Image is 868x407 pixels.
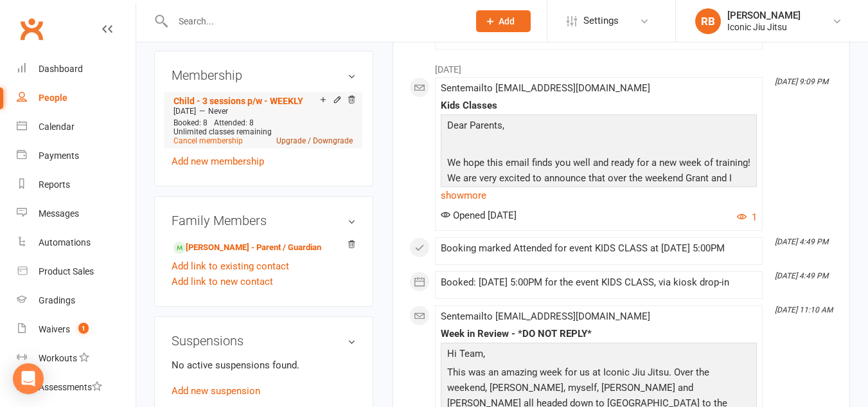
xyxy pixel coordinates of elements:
span: Opened [DATE] [441,210,517,221]
div: Automations [39,237,91,248]
a: Cancel membership [173,136,243,145]
a: People [17,84,136,113]
button: Add [476,10,531,32]
i: [DATE] 4:49 PM [775,271,828,280]
span: Attended: 8 [214,118,254,127]
a: Calendar [17,113,136,141]
div: Reports [39,179,70,190]
a: show more [441,186,757,204]
div: Kids Classes [441,100,757,111]
a: Automations [17,228,136,257]
a: Waivers 1 [17,315,136,344]
a: Upgrade / Downgrade [276,136,353,145]
h3: Family Members [172,213,356,228]
div: Assessments [39,382,102,392]
div: Booking marked Attended for event KIDS CLASS at [DATE] 5:00PM [441,243,757,254]
p: Dear Parents, [444,118,754,136]
a: Add link to existing contact [172,258,289,274]
p: We hope this email finds you well and ready for a new week of training! We are very excited to an... [444,155,754,220]
input: Search... [169,12,459,30]
a: Workouts [17,344,136,373]
i: [DATE] 11:10 AM [775,305,833,314]
div: — [170,106,356,116]
a: Gradings [17,286,136,315]
a: Add new suspension [172,385,260,397]
p: Hi Team, [444,346,754,365]
div: [PERSON_NAME] [727,10,801,21]
div: Workouts [39,353,77,363]
a: Messages [17,199,136,228]
h3: Suspensions [172,334,356,348]
span: Settings [583,6,619,35]
div: Booked: [DATE] 5:00PM for the event KIDS CLASS, via kiosk drop-in [441,277,757,288]
h3: Membership [172,68,356,82]
span: Add [499,16,515,26]
a: Dashboard [17,55,136,84]
a: Add link to new contact [172,274,273,289]
div: Open Intercom Messenger [13,363,44,394]
span: Booked: 8 [173,118,208,127]
a: Product Sales [17,257,136,286]
span: [DATE] [173,107,196,116]
div: Week in Review - *DO NOT REPLY* [441,329,757,339]
li: [DATE] [409,56,833,77]
div: Iconic Jiu Jitsu [727,21,801,33]
div: Gradings [39,295,75,305]
a: Add new membership [172,156,264,167]
a: Child - 3 sessions p/w - WEEKLY [173,96,303,106]
a: Clubworx [15,13,48,45]
div: Product Sales [39,266,94,276]
a: Assessments [17,373,136,402]
a: Payments [17,141,136,170]
div: Dashboard [39,64,83,74]
span: Never [208,107,228,116]
a: Reports [17,170,136,199]
div: Calendar [39,122,75,132]
span: 1 [78,323,89,334]
i: [DATE] 4:49 PM [775,237,828,246]
a: [PERSON_NAME] - Parent / Guardian [173,241,321,255]
div: People [39,93,67,103]
span: Sent email to [EMAIL_ADDRESS][DOMAIN_NAME] [441,82,650,94]
button: 1 [737,210,757,225]
div: Payments [39,150,79,161]
div: Messages [39,208,79,219]
span: Unlimited classes remaining [173,127,272,136]
span: Sent email to [EMAIL_ADDRESS][DOMAIN_NAME] [441,311,650,322]
p: No active suspensions found. [172,357,356,373]
i: [DATE] 9:09 PM [775,77,828,86]
div: RB [695,8,721,34]
div: Waivers [39,324,70,334]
